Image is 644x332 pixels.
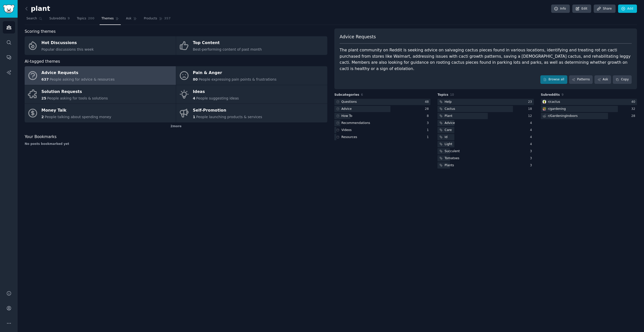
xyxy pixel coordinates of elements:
a: Advice4 [437,120,534,126]
a: Recommendations3 [334,120,430,126]
div: Plants [445,163,454,168]
div: 2 more [25,122,327,130]
div: 28 [631,114,637,118]
div: 28 [425,107,431,111]
span: AI-tagged themes [25,58,60,65]
span: 4 [193,96,195,100]
span: Subreddits [541,93,560,97]
a: Ask [594,75,611,84]
div: 1 [427,128,431,132]
div: Advice Requests [42,69,115,77]
a: Advice Requests637People asking for advice & resources [25,66,176,85]
div: 4 [530,121,534,125]
span: 2 [42,115,44,119]
div: Hot Discussions [42,39,94,47]
div: 4 [530,128,534,132]
a: How To8 [334,113,430,119]
a: Info [551,5,570,13]
div: 48 [425,100,431,104]
div: Pain & Anger [193,69,277,77]
a: Products357 [142,15,172,25]
div: 32 [631,107,637,111]
span: Scoring themes [25,28,56,35]
a: Light4 [437,141,534,147]
a: Tomatoes3 [437,155,534,161]
a: Ask [124,15,139,25]
div: Care [445,128,452,132]
a: Themes [100,15,121,25]
div: Advice [341,107,352,111]
h2: plant [25,5,50,13]
div: Recommendations [341,121,370,125]
span: 10 [450,93,454,96]
div: 40 [631,100,637,104]
div: Solution Requests [42,88,108,96]
div: Ideas [193,88,239,96]
div: Videos [341,128,352,132]
img: cactus [543,100,546,104]
span: 6 [361,93,363,96]
span: Topics [437,93,448,97]
a: Cactus18 [437,106,534,112]
a: Topics200 [75,15,96,25]
a: Pain & Anger80People expressing pain points & frustrations [176,66,327,85]
div: 4 [530,142,534,147]
div: 12 [528,114,534,118]
span: People talking about spending money [45,115,111,119]
div: Cactus [445,107,455,111]
a: Money Talk2People talking about spending money [25,104,176,122]
a: Search [25,15,44,25]
a: Solution Requests25People asking for tools & solutions [25,85,176,104]
span: Your Bookmarks [25,134,57,140]
div: 3 [427,121,431,125]
div: Succulent [445,149,460,154]
div: 3 [530,149,534,154]
a: gardeningr/gardening32 [541,106,637,112]
div: Top Content [193,39,262,47]
span: People asking for tools & solutions [47,96,108,100]
a: Self-Promotion1People launching products & services [176,104,327,122]
a: Browse all [540,75,567,84]
div: Questions [341,100,357,104]
div: 1 [427,135,431,140]
div: 4 [530,135,534,140]
a: Plants3 [437,162,534,169]
div: 3 [530,156,534,161]
span: Topics [77,16,86,21]
span: 80 [193,77,198,81]
a: Patterns [569,75,593,84]
button: Copy [613,75,632,84]
span: 1 [193,115,195,119]
div: 3 [530,163,534,168]
a: Subreddits9 [48,15,71,25]
a: r/GardeningIndoors28 [541,113,637,119]
div: Plant [445,114,452,118]
span: Best-performing content of past month [193,47,262,51]
div: r/ GardeningIndoors [548,114,578,118]
span: Advice Requests [340,34,376,40]
a: Top ContentBest-performing content of past month [176,36,327,55]
img: gardening [543,107,546,111]
a: Resources1 [334,134,430,140]
div: Id [445,135,447,140]
span: 25 [42,96,46,100]
a: cactusr/cactus40 [541,99,637,105]
span: Ask [126,16,132,21]
div: 23 [528,100,534,104]
span: People asking for advice & resources [50,77,114,81]
span: Popular discussions this week [42,47,94,51]
a: Videos1 [334,127,430,133]
span: Subcategories [334,93,359,97]
div: How To [341,114,352,118]
a: Plant12 [437,113,534,119]
div: Self-Promotion [193,107,262,115]
span: People launching products & services [196,115,262,119]
a: Succulent3 [437,148,534,154]
span: Products [144,16,157,21]
span: 9 [68,16,70,21]
div: Tomatoes [445,156,459,161]
div: No posts bookmarked yet [25,142,327,146]
span: People suggesting ideas [196,96,239,100]
a: Add [618,5,637,13]
span: 637 [42,77,49,81]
